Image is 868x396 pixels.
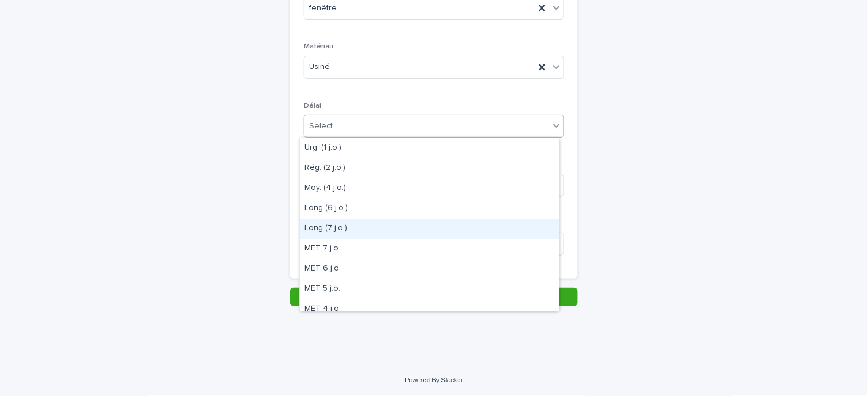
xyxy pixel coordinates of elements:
span: Matériau [304,43,333,50]
div: MET 5 j.o. [300,279,559,299]
div: Moy. (4 j.o.) [300,178,559,199]
span: fenêtre [309,2,337,14]
div: Rég. (2 j.o.) [300,158,559,178]
span: Usiné [309,61,330,73]
span: Délai [304,102,321,109]
div: Select... [309,120,338,132]
div: Long (7 j.o.) [300,219,559,239]
div: MET 4 j.o. [300,299,559,319]
div: MET 6 j.o. [300,259,559,279]
div: MET 7 j.o. [300,239,559,259]
div: Long (6 j.o.) [300,199,559,219]
a: Powered By Stacker [405,376,463,383]
div: Urg. (1 j.o.) [300,138,559,158]
button: Save [290,288,578,306]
